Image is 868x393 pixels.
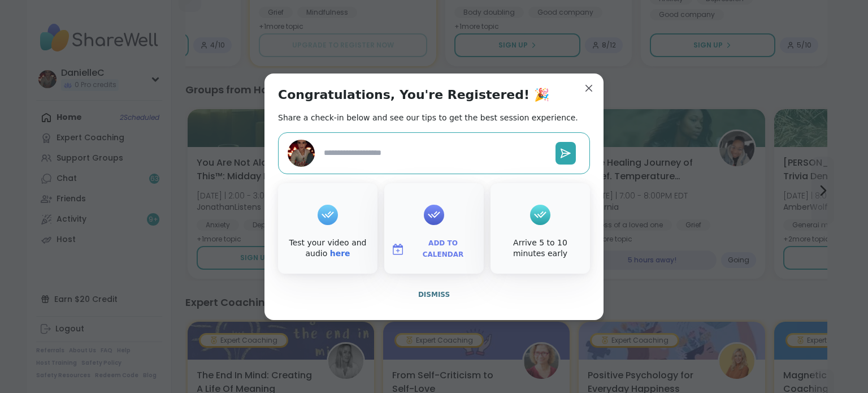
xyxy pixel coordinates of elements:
a: here [330,249,350,258]
h2: Share a check-in below and see our tips to get the best session experience. [278,112,578,123]
button: Add to Calendar [387,237,481,261]
span: Dismiss [418,291,450,299]
h1: Congratulations, You're Registered! 🎉 [278,87,549,103]
div: Test your video and audio [280,237,375,260]
button: Dismiss [278,283,590,306]
img: DanielleC [288,140,315,167]
div: Arrive 5 to 10 minutes early [493,237,588,260]
span: Add to Calendar [409,238,477,260]
img: ShareWell Logomark [391,243,405,256]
